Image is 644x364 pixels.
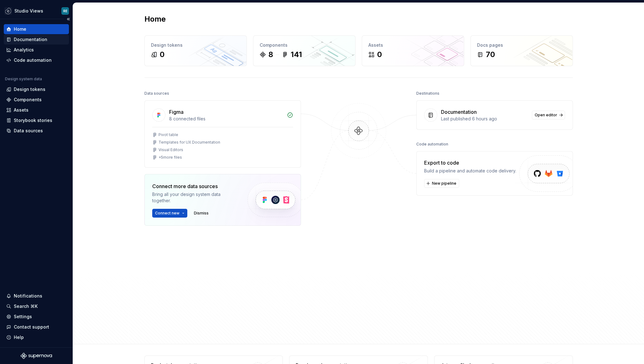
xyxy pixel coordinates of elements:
[144,35,247,66] a: Design tokens0
[4,24,69,34] a: Home
[169,108,184,116] div: Figma
[424,159,516,166] div: Export to code
[14,324,49,330] div: Contact support
[291,50,302,60] div: 141
[1,4,71,18] button: Studio ViewsRE
[194,211,209,216] span: Dismiss
[14,26,26,32] div: Home
[4,126,69,136] a: Data sources
[14,36,47,43] div: Documentation
[4,115,69,125] a: Storybook stories
[441,108,477,116] div: Documentation
[21,353,52,359] svg: Supernova Logo
[4,105,69,115] a: Assets
[4,332,69,342] button: Help
[191,209,211,218] button: Dismiss
[5,76,42,82] div: Design system data
[260,42,349,48] div: Components
[470,35,573,66] a: Docs pages70
[4,95,69,105] a: Components
[144,100,301,168] a: Figma8 connected filesPivot tableTemplates for UX DocumentationVisual Editors+5more files
[14,97,42,103] div: Components
[253,35,356,66] a: Components8141
[14,8,43,14] div: Studio Views
[14,334,24,340] div: Help
[477,42,566,48] div: Docs pages
[4,312,69,322] a: Settings
[377,50,382,60] div: 0
[152,182,237,190] div: Connect more data sources
[362,35,464,66] a: Assets0
[158,155,182,160] div: + 5 more files
[14,314,32,320] div: Settings
[14,57,52,63] div: Code automation
[268,50,273,60] div: 8
[14,117,52,124] div: Storybook stories
[416,140,448,149] div: Code automation
[4,45,69,55] a: Analytics
[169,116,283,122] div: 8 connected files
[4,55,69,65] a: Code automation
[158,147,183,152] div: Visual Editors
[152,209,187,218] button: Connect new
[424,168,516,174] div: Build a pipeline and automate code delivery.
[14,128,43,134] div: Data sources
[441,116,528,122] div: Last published 6 hours ago
[14,303,38,309] div: Search ⌘K
[14,293,42,299] div: Notifications
[4,84,69,94] a: Design tokens
[4,34,69,45] a: Documentation
[4,322,69,332] button: Contact support
[532,111,565,119] a: Open editor
[64,15,73,24] button: Collapse sidebar
[160,50,164,60] div: 0
[535,113,557,118] span: Open editor
[155,211,179,216] span: Connect new
[486,50,495,60] div: 70
[14,107,29,113] div: Assets
[151,42,240,48] div: Design tokens
[63,8,67,13] div: RE
[4,301,69,311] button: Search ⌘K
[424,179,459,188] button: New pipeline
[4,291,69,301] button: Notifications
[158,140,220,145] div: Templates for UX Documentation
[14,86,45,92] div: Design tokens
[368,42,458,48] div: Assets
[432,181,456,186] span: New pipeline
[144,14,166,24] h2: Home
[152,191,237,204] div: Bring all your design system data together.
[158,132,178,137] div: Pivot table
[4,7,12,15] img: f5634f2a-3c0d-4c0b-9dc3-3862a3e014c7.png
[144,89,169,98] div: Data sources
[14,47,34,53] div: Analytics
[416,89,439,98] div: Destinations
